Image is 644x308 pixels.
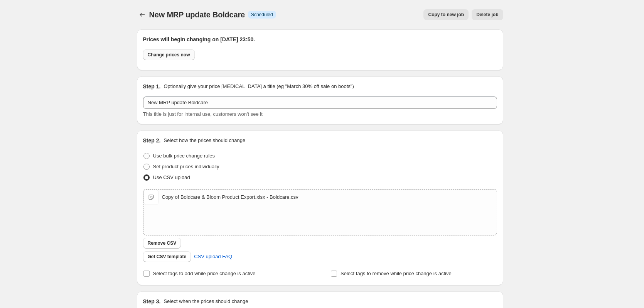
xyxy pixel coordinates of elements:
span: Select tags to add while price change is active [153,271,256,276]
span: New MRP update Boldcare [149,10,245,19]
span: This title is just for internal use, customers won't see it [143,111,263,117]
p: Select when the prices should change [164,298,248,305]
h2: Step 2. [143,137,161,144]
span: Copy to new job [428,12,464,18]
h2: Step 1. [143,83,161,90]
span: Delete job [476,12,498,18]
button: Change prices now [143,49,195,60]
a: CSV upload FAQ [189,250,237,263]
div: Copy of Boldcare & Bloom Product Export.xlsx - Boldcare.csv [162,193,298,201]
span: Select tags to remove while price change is active [341,271,452,276]
span: Use CSV upload [153,174,190,180]
span: Remove CSV [148,240,177,246]
h2: Step 3. [143,298,161,305]
span: Scheduled [251,12,273,18]
button: Copy to new job [423,9,469,20]
p: Optionally give your price [MEDICAL_DATA] a title (eg "March 30% off sale on boots") [164,83,354,90]
p: Select how the prices should change [164,137,245,144]
span: Use bulk price change rules [153,153,215,159]
button: Price change jobs [137,9,148,20]
span: Change prices now [148,52,190,58]
span: CSV upload FAQ [194,253,232,261]
h2: Prices will begin changing on [DATE] 23:50. [143,36,497,43]
span: Get CSV template [148,254,187,260]
button: Remove CSV [143,238,181,249]
span: Set product prices individually [153,164,219,169]
button: Delete job [472,9,503,20]
input: 30% off holiday sale [143,96,497,109]
button: Get CSV template [143,251,191,262]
